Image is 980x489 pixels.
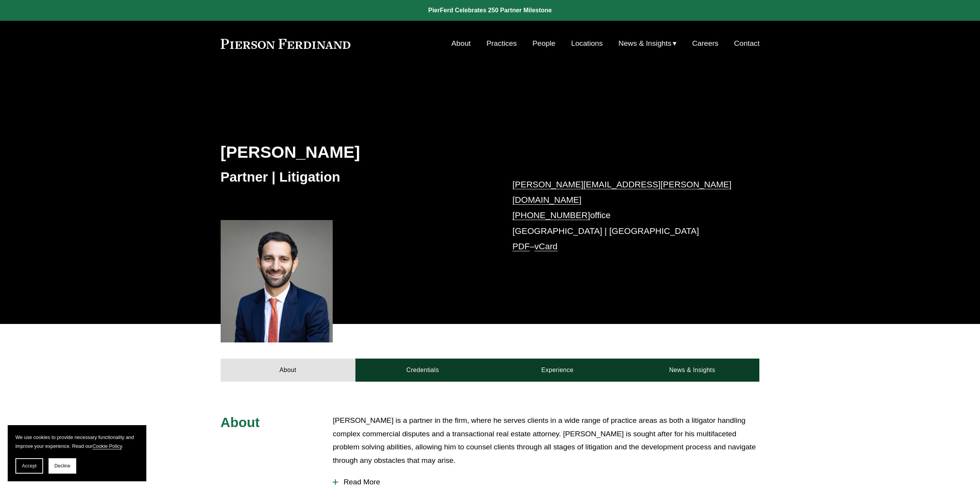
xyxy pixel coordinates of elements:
a: Contact [734,36,759,51]
section: Cookie banner [8,425,146,481]
a: News & Insights [625,359,759,382]
span: Read More [338,478,759,486]
p: We use cookies to provide necessary functionality and improve your experience. Read our . [15,433,139,451]
a: Practices [486,36,517,51]
a: [PERSON_NAME][EMAIL_ADDRESS][PERSON_NAME][DOMAIN_NAME] [513,180,732,205]
a: Credentials [355,359,490,382]
a: Experience [490,359,625,382]
a: [PHONE_NUMBER] [513,210,590,220]
a: About [221,359,355,382]
h2: [PERSON_NAME] [221,142,490,162]
a: folder dropdown [618,36,677,51]
span: Decline [54,463,70,469]
button: Decline [49,458,76,474]
a: PDF [513,242,530,251]
a: Locations [571,36,603,51]
h3: Partner | Litigation [221,169,490,185]
span: About [221,415,260,430]
p: office [GEOGRAPHIC_DATA] | [GEOGRAPHIC_DATA] – [513,177,737,255]
a: vCard [534,242,558,251]
a: Cookie Policy [92,443,122,449]
a: About [451,36,471,51]
span: News & Insights [618,37,672,50]
a: People [533,36,556,51]
button: Accept [15,458,43,474]
p: [PERSON_NAME] is a partner in the firm, where he serves clients in a wide range of practice areas... [333,414,759,467]
a: Careers [692,36,718,51]
span: Accept [22,463,37,469]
